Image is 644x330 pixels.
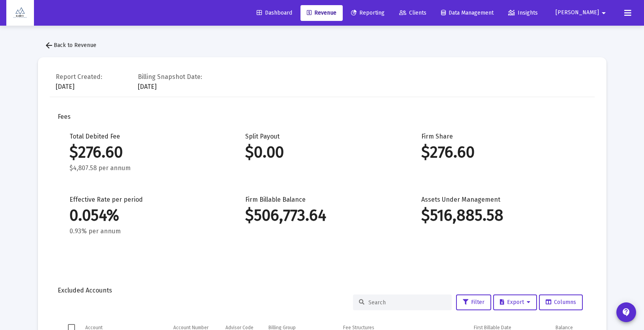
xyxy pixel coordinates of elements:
div: [DATE] [138,71,202,91]
div: $516,885.58 [421,212,574,219]
span: Dashboard [257,9,292,16]
mat-icon: contact_support [621,307,631,317]
a: Reporting [345,5,391,21]
div: Firm Billable Balance [245,196,398,235]
a: Insights [502,5,544,21]
div: Firm Share [421,133,574,172]
div: Excluded Accounts [58,287,587,294]
div: Assets Under Management [421,196,574,235]
div: Billing Snapshot Date: [138,73,202,81]
a: Revenue [300,5,343,21]
button: Export [493,294,537,310]
mat-icon: arrow_back [44,41,54,50]
a: Data Management [435,5,500,21]
span: Reporting [351,9,385,16]
span: Back to Revenue [44,42,96,49]
span: Insights [508,9,538,16]
button: Back to Revenue [38,37,103,53]
div: Total Debited Fee [69,133,222,172]
div: Report Created: [56,73,102,81]
div: $276.60 [69,148,222,156]
div: [DATE] [56,71,102,91]
span: Data Management [441,9,494,16]
a: Dashboard [250,5,299,21]
button: Columns [539,294,583,310]
span: Columns [546,299,576,306]
img: Dashboard [12,5,28,21]
a: Clients [393,5,433,21]
div: Split Payout [245,133,398,172]
button: [PERSON_NAME] [546,5,618,21]
input: Search [368,299,446,306]
button: Filter [456,294,491,310]
div: Fees [58,113,587,121]
div: 0.93% per annum [69,227,222,235]
div: Effective Rate per period [69,196,222,235]
div: $506,773.64 [245,212,398,219]
div: $4,807.58 per annum [69,164,222,172]
div: 0.054% [69,212,222,219]
div: $0.00 [245,148,398,156]
div: $276.60 [421,148,574,156]
span: Clients [399,9,426,16]
span: Export [500,299,530,306]
span: Filter [463,299,484,306]
mat-icon: arrow_drop_down [599,5,608,21]
span: Revenue [307,9,336,16]
span: [PERSON_NAME] [556,9,599,16]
